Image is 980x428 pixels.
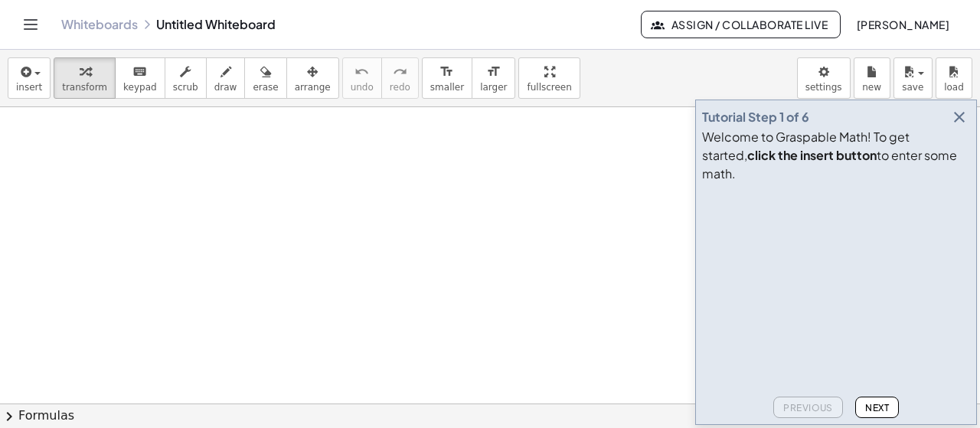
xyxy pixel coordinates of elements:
[16,82,42,93] span: insert
[132,63,147,81] i: keyboard
[747,147,877,163] b: click the insert button
[115,57,165,99] button: keyboardkeypad
[527,82,571,93] span: fullscreen
[855,397,899,418] button: Next
[641,11,841,38] button: Assign / Collaborate Live
[422,57,472,99] button: format_sizesmaller
[936,57,972,99] button: load
[472,57,515,99] button: format_sizelarger
[214,82,237,93] span: draw
[865,402,889,413] span: Next
[654,18,828,31] span: Assign / Collaborate Live
[286,57,339,99] button: arrange
[351,82,374,93] span: undo
[480,82,507,93] span: larger
[354,63,369,81] i: undo
[486,63,501,81] i: format_size
[173,82,198,93] span: scrub
[253,82,278,93] span: erase
[893,57,933,99] button: save
[123,82,157,93] span: keypad
[18,12,43,37] button: Toggle navigation
[944,82,964,93] span: load
[62,82,107,93] span: transform
[862,82,881,93] span: new
[439,63,454,81] i: format_size
[342,57,382,99] button: undoundo
[702,108,809,126] div: Tutorial Step 1 of 6
[8,57,51,99] button: insert
[805,82,842,93] span: settings
[54,57,116,99] button: transform
[295,82,331,93] span: arrange
[518,57,580,99] button: fullscreen
[702,128,970,183] div: Welcome to Graspable Math! To get started, to enter some math.
[902,82,923,93] span: save
[244,57,286,99] button: erase
[381,57,419,99] button: redoredo
[856,18,949,31] span: [PERSON_NAME]
[165,57,207,99] button: scrub
[854,57,890,99] button: new
[844,11,962,38] button: [PERSON_NAME]
[206,57,246,99] button: draw
[797,57,851,99] button: settings
[430,82,464,93] span: smaller
[390,82,410,93] span: redo
[61,17,138,32] a: Whiteboards
[393,63,407,81] i: redo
